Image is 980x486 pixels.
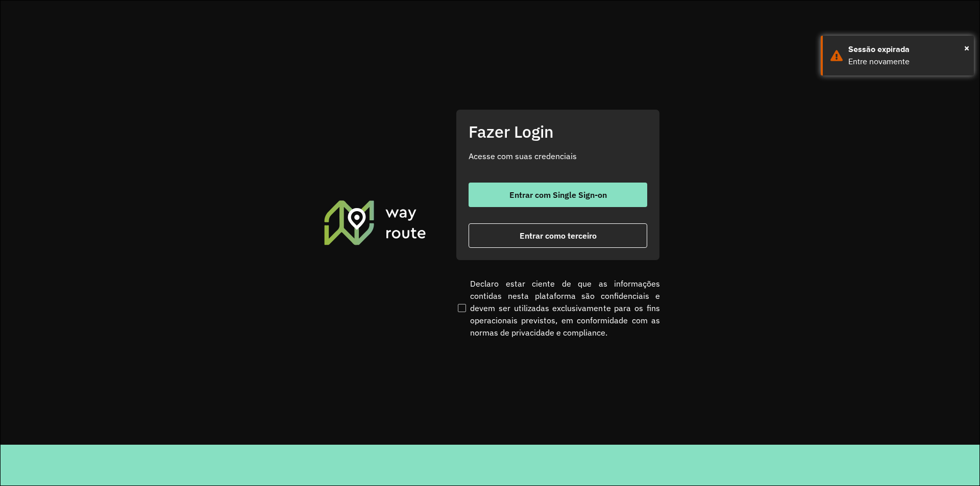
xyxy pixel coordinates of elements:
[848,43,966,56] div: Sessão expirada
[848,56,966,68] div: Entre novamente
[469,150,647,162] p: Acesse com suas credenciais
[520,232,597,240] span: Entrar como terceiro
[964,40,969,56] span: ×
[456,277,660,339] label: Declaro estar ciente de que as informações contidas nesta plataforma são confidenciais e devem se...
[323,199,428,246] img: Roteirizador AmbevTech
[469,223,647,248] button: button
[509,191,607,199] span: Entrar com Single Sign-on
[469,122,647,141] h2: Fazer Login
[964,40,969,56] button: Close
[469,183,647,207] button: button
